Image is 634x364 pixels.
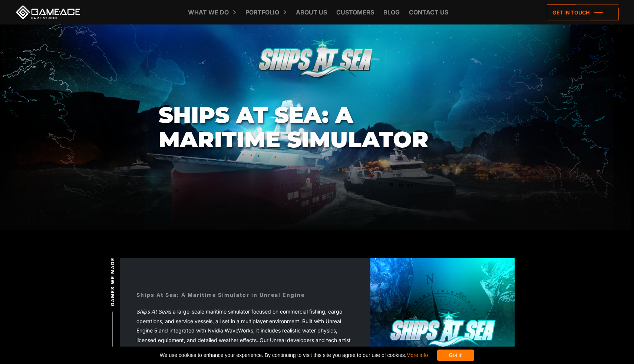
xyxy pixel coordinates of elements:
p: is a large-scale maritime simulator focused on commercial fishing, cargo operations, and service ... [136,307,354,364]
span: Games we made [109,258,116,306]
div: Got it! [437,350,474,361]
span: We use cookies to enhance your experience. By continuing to visit this site you agree to our use ... [160,350,428,361]
h1: Ships At Sea: A Maritime Simulator [159,103,476,152]
em: Ships At Sea [136,308,168,315]
div: Ships At Sea: A Maritime Simulator in Unreal Engine [136,291,305,299]
a: Get in touch [547,4,619,20]
a: More info [406,352,428,358]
